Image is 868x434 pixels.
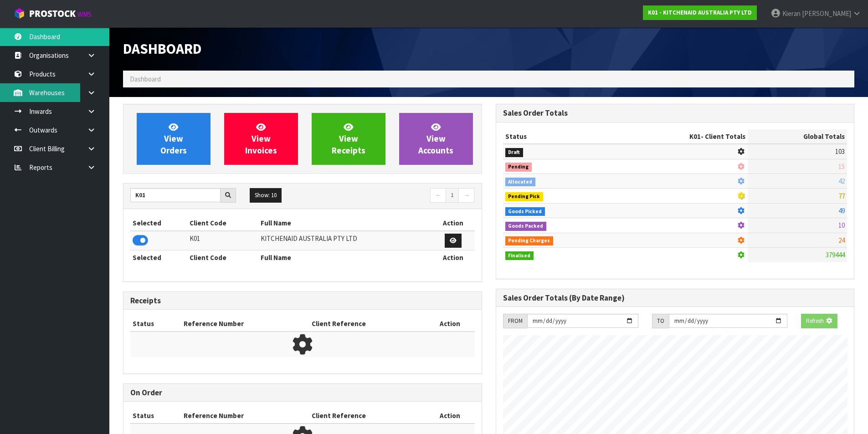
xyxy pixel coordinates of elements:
[130,408,181,423] th: Status
[130,75,161,83] span: Dashboard
[332,122,365,156] span: View Receipts
[309,408,425,423] th: Client Reference
[505,192,544,201] span: Pending Pick
[258,231,431,250] td: KITCHENAID AUSTRALIA PTY LTD
[258,216,431,230] th: Full Name
[430,188,446,203] a: ←
[838,221,845,230] span: 10
[505,222,547,231] span: Goods Packed
[312,113,385,165] a: ViewReceipts
[643,5,757,20] a: K01 - KITCHENAID AUSTRALIA PTY LTD
[503,294,847,302] h3: Sales Order Totals (By Date Range)
[431,250,474,265] th: Action
[130,216,187,230] th: Selected
[503,109,847,117] h3: Sales Order Totals
[689,132,701,141] span: K01
[250,188,282,203] button: Show: 10
[130,388,475,397] h3: On Order
[425,317,475,331] th: Action
[648,9,752,16] strong: K01 - KITCHENAID AUSTRALIA PTY LTD
[399,113,473,165] a: ViewAccounts
[503,129,617,144] th: Status
[181,317,309,331] th: Reference Number
[838,162,845,171] span: 15
[187,250,258,265] th: Client Code
[224,113,298,165] a: ViewInvoices
[505,178,536,187] span: Allocated
[309,188,475,204] nav: Page navigation
[838,177,845,185] span: 42
[652,314,669,328] div: TO
[505,236,554,245] span: Pending Charges
[826,250,845,259] span: 379444
[503,314,527,328] div: FROM
[835,147,845,156] span: 103
[446,188,459,203] a: 1
[181,408,309,423] th: Reference Number
[431,216,474,230] th: Action
[77,10,92,19] small: WMS
[838,236,845,245] span: 24
[425,408,475,423] th: Action
[458,188,474,203] a: →
[838,206,845,215] span: 49
[130,317,181,331] th: Status
[782,9,801,18] span: Kieran
[160,122,187,156] span: View Orders
[802,9,851,18] span: [PERSON_NAME]
[418,122,453,156] span: View Accounts
[838,191,845,200] span: 77
[130,188,221,202] input: Search clients
[801,314,837,328] button: Refresh
[748,129,847,144] th: Global Totals
[258,250,431,265] th: Full Name
[137,113,211,165] a: ViewOrders
[505,148,524,157] span: Draft
[505,251,534,260] span: Finalised
[14,8,25,19] img: cube-alt.png
[616,129,748,144] th: - Client Totals
[505,207,545,216] span: Goods Picked
[187,216,258,230] th: Client Code
[505,163,532,172] span: Pending
[123,40,201,58] span: Dashboard
[187,231,258,250] td: K01
[130,296,475,305] h3: Receipts
[130,250,187,265] th: Selected
[29,8,76,20] span: ProStock
[309,317,425,331] th: Client Reference
[245,122,277,156] span: View Invoices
